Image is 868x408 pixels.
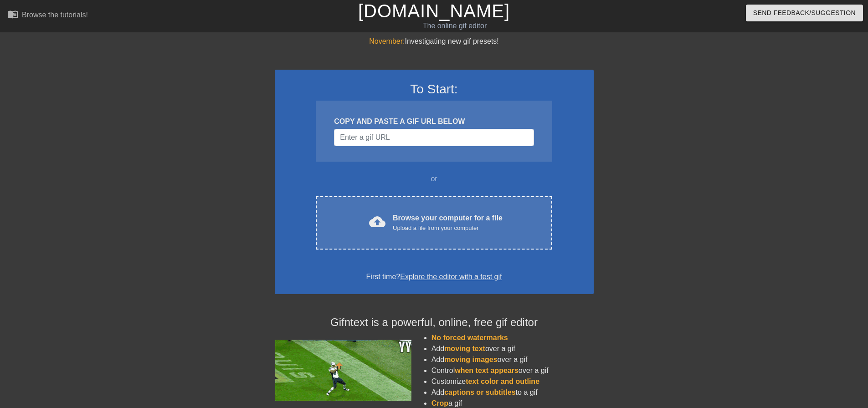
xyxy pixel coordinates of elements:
a: Explore the editor with a test gif [400,273,502,280]
span: No forced watermarks [431,334,508,342]
div: The online gif editor [294,20,616,31]
li: Add over a gif [431,343,594,354]
span: text color and outline [466,377,539,385]
div: Browse the tutorials! [22,11,88,19]
a: Browse the tutorials! [7,9,88,23]
span: moving images [444,356,497,363]
div: First time? [287,271,582,282]
div: or [298,173,570,184]
span: captions or subtitles [444,388,515,396]
h3: To Start: [287,82,582,97]
h4: Gifntext is a powerful, online, free gif editor [275,316,594,329]
span: when text appears [455,367,519,374]
a: [DOMAIN_NAME] [358,1,510,21]
li: Customize [431,376,594,387]
li: Add to a gif [431,387,594,398]
span: November: [369,37,405,45]
span: Crop [431,399,448,407]
div: Investigating new gif presets! [275,36,594,47]
img: football_small.gif [275,340,411,401]
div: Upload a file from your computer [393,224,503,233]
input: Username [334,129,534,146]
span: Send Feedback/Suggestion [753,7,856,19]
li: Control over a gif [431,365,594,376]
div: COPY AND PASTE A GIF URL BELOW [334,116,534,127]
span: moving text [444,345,485,352]
span: menu_book [7,9,18,20]
li: Add over a gif [431,354,594,365]
span: cloud_upload [369,214,385,230]
div: Browse your computer for a file [393,213,503,233]
button: Send Feedback/Suggestion [746,5,863,21]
